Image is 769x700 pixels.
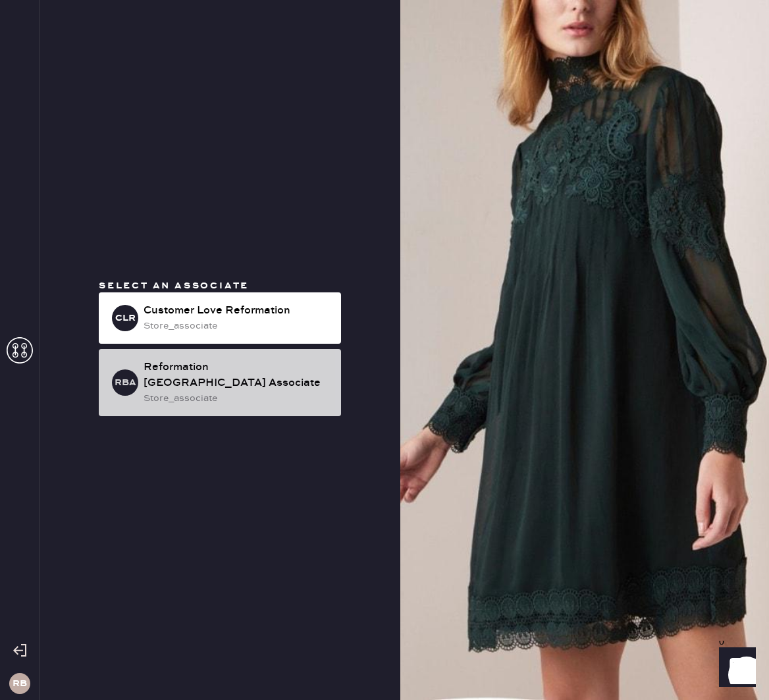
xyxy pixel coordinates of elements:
iframe: Front Chat [706,641,763,697]
h3: RBA [115,378,136,387]
div: store_associate [144,391,331,406]
h3: CLR [115,313,136,323]
span: Select an associate [99,280,249,292]
div: Customer Love Reformation [144,303,331,319]
div: Reformation [GEOGRAPHIC_DATA] Associate [144,360,331,391]
h3: RB [13,679,27,688]
div: store_associate [144,319,331,333]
